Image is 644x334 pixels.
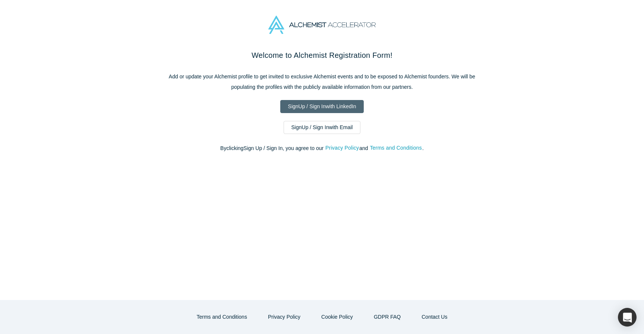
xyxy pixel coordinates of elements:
h2: Welcome to Alchemist Registration Form! [165,50,479,61]
button: Cookie Policy [313,310,361,324]
a: SignUp / Sign Inwith Email [284,121,361,134]
button: Terms and Conditions [369,144,422,152]
img: Alchemist Accelerator Logo [268,16,376,34]
button: Terms and Conditions [189,310,255,324]
a: GDPR FAQ [366,310,408,324]
button: Contact Us [414,310,455,324]
p: Add or update your Alchemist profile to get invited to exclusive Alchemist events and to be expos... [165,71,479,92]
button: Privacy Policy [325,144,359,152]
button: Privacy Policy [260,310,308,324]
a: SignUp / Sign Inwith LinkedIn [280,100,364,113]
p: By clicking Sign Up / Sign In , you agree to our and . [165,144,479,152]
